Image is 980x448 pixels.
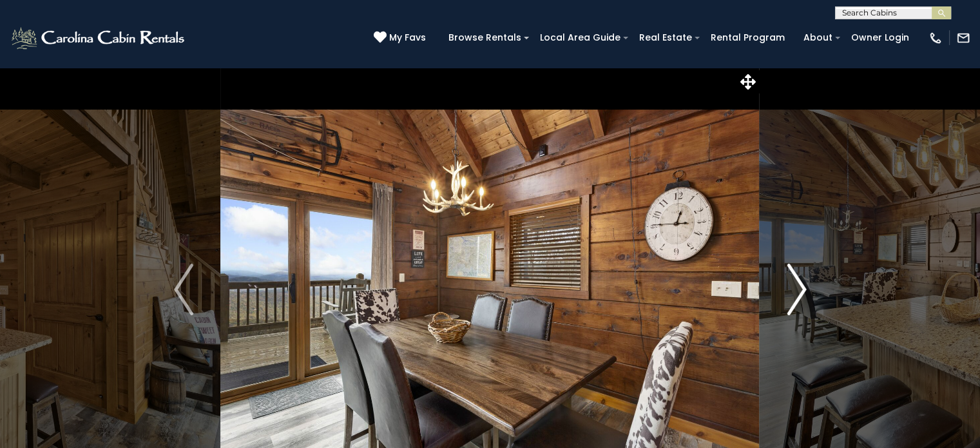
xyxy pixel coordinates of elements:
a: My Favs [374,31,429,45]
a: Browse Rentals [442,28,528,48]
a: Local Area Guide [533,28,627,48]
img: phone-regular-white.png [928,31,943,45]
img: White-1-2.png [10,25,188,51]
a: Owner Login [845,28,916,48]
span: My Favs [389,31,426,44]
img: mail-regular-white.png [956,31,970,45]
a: About [797,28,839,48]
a: Rental Program [704,28,791,48]
img: arrow [174,264,193,315]
img: arrow [787,264,806,315]
a: Real Estate [633,28,698,48]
